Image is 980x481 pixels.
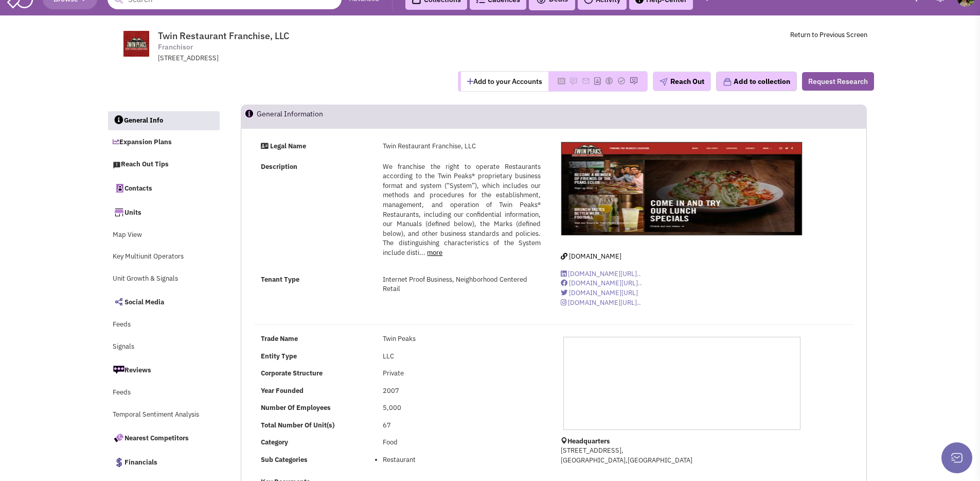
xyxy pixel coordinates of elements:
[653,72,711,91] button: Reach Out
[561,142,802,235] img: Twin Restaurant Franchise, LLC
[261,334,298,343] b: Trade Name
[569,77,578,85] img: Please add to your accounts
[383,455,540,465] li: Restaurant
[108,405,220,425] a: Temporal Sentiment Analysis
[261,352,297,360] b: Entity Type
[376,403,547,413] div: 5,000
[261,455,308,464] b: Sub Categories
[257,105,323,128] h2: General Information
[790,30,867,39] a: Return to Previous Screen
[383,162,540,257] span: We franchise the right to operate Restaurants according to the Twin Peaks® proprietary business f...
[568,298,641,307] span: [DOMAIN_NAME][URL]..
[108,383,220,403] a: Feeds
[461,72,548,91] button: Add to your Accounts
[569,252,621,261] span: [DOMAIN_NAME]
[108,291,220,313] a: Social Media
[605,77,613,85] img: Please add to your accounts
[108,269,220,289] a: Unit Growth & Signals
[108,359,220,381] a: Reviews
[561,269,641,278] a: [DOMAIN_NAME][URL]..
[108,451,220,473] a: Financials
[108,247,220,267] a: Key Multiunit Operators
[113,31,160,57] img: www.twinpeaksrestaurant.com
[108,155,220,175] a: Reach Out Tips
[561,298,641,307] a: [DOMAIN_NAME][URL]..
[561,252,621,261] a: [DOMAIN_NAME]
[261,386,304,395] b: Year Founded
[158,54,426,63] div: [STREET_ADDRESS]
[108,315,220,335] a: Feeds
[261,421,334,430] b: Total Number Of Unit(s)
[376,334,547,344] div: Twin Peaks
[723,77,732,87] img: icon-collection-lavender.png
[802,72,874,91] button: Request Research
[561,288,638,297] a: [DOMAIN_NAME][URL]
[582,77,590,85] img: Please add to your accounts
[158,30,289,42] span: Twin Restaurant Franchise, LLC
[270,142,306,150] strong: Legal Name
[261,162,297,171] strong: Description
[108,337,220,357] a: Signals
[427,248,442,257] a: more
[376,275,547,294] div: Internet Proof Business, Neighborhood Centered Retail
[261,275,299,284] strong: Tenant Type
[108,111,220,131] a: General Info
[561,446,803,465] p: [STREET_ADDRESS], [GEOGRAPHIC_DATA],[GEOGRAPHIC_DATA]
[569,279,642,287] span: [DOMAIN_NAME][URL]..
[376,438,547,448] div: Food
[108,226,220,245] a: Map View
[568,269,641,278] span: [DOMAIN_NAME][URL]..
[567,437,610,445] b: Headquarters
[376,142,547,151] div: Twin Restaurant Franchise, LLC
[261,369,323,377] b: Corporate Structure
[158,42,193,53] span: Franchisor
[630,77,638,85] img: Please add to your accounts
[108,427,220,449] a: Nearest Competitors
[376,369,547,379] div: Private
[561,279,642,287] a: [DOMAIN_NAME][URL]..
[617,77,626,85] img: Please add to your accounts
[261,403,331,412] b: Number Of Employees
[716,72,797,91] button: Add to collection
[376,352,547,362] div: LLC
[660,78,668,86] img: plane.png
[376,421,547,431] div: 67
[261,438,288,446] b: Category
[108,133,220,152] a: Expansion Plans
[569,288,638,297] span: [DOMAIN_NAME][URL]
[108,201,220,223] a: Units
[108,177,220,199] a: Contacts
[376,386,547,396] div: 2007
